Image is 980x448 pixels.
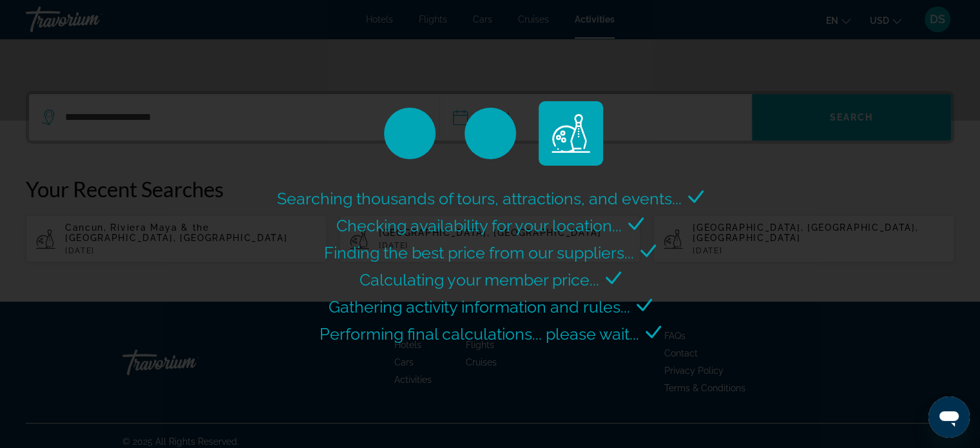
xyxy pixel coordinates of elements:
span: Gathering activity information and rules... [329,297,630,317]
span: Performing final calculations... please wait... [320,324,639,344]
span: Calculating your member price... [360,270,599,289]
iframe: Кнопка запуска окна обмена сообщениями [928,396,970,438]
span: Searching thousands of tours, attractions, and events... [277,189,682,208]
span: Finding the best price from our suppliers... [324,243,634,262]
span: Checking availability for your location... [336,216,622,235]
